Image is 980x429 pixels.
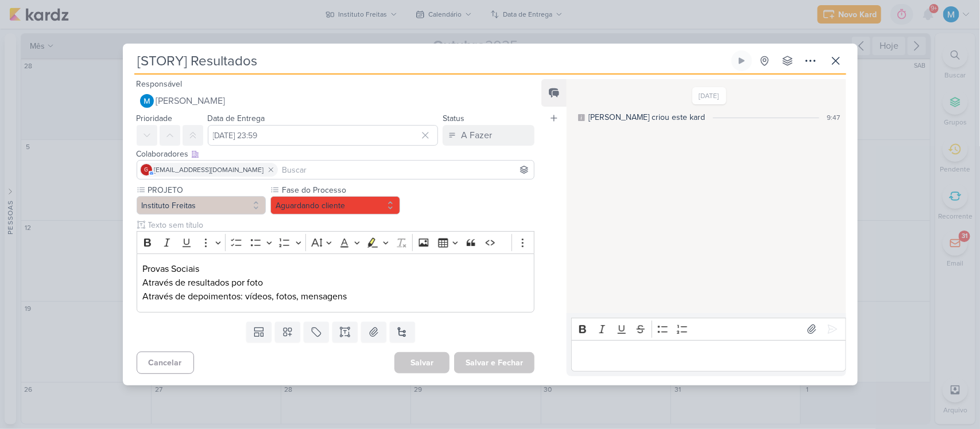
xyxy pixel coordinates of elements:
[142,290,528,303] p: Através de depoimentos: vídeos, fotos, mensagens
[137,148,535,160] div: Colaboradores
[156,94,226,108] span: [PERSON_NAME]
[137,352,194,374] button: Cancelar
[142,276,528,290] p: Através de resultados por foto
[208,114,265,123] label: Data de Entrega
[141,164,152,175] div: giselyrlfreitas@gmail.com
[134,50,729,71] input: Kard Sem Título
[146,219,535,231] input: Texto sem título
[137,231,535,253] div: Editor toolbar
[137,253,535,313] div: Editor editing area: main
[588,111,705,123] div: [PERSON_NAME] criou este kard
[443,125,534,146] button: A Fazer
[208,125,439,146] input: Select a date
[154,165,264,175] span: [EMAIL_ADDRESS][DOMAIN_NAME]
[571,340,846,372] div: Editor editing area: main
[137,79,183,89] label: Responsável
[571,318,846,340] div: Editor toolbar
[142,262,528,276] p: Provas Sociais
[443,114,464,123] label: Status
[137,114,173,123] label: Prioridade
[461,128,492,142] div: A Fazer
[147,184,266,196] label: PROJETO
[270,196,400,214] button: Aguardando cliente
[137,91,535,111] button: [PERSON_NAME]
[144,167,148,173] p: g
[140,94,154,108] img: MARIANA MIRANDA
[827,112,840,123] div: 9:47
[137,196,266,214] button: Instituto Freitas
[280,163,532,177] input: Buscar
[281,184,400,196] label: Fase do Processo
[737,56,746,65] div: Ligar relógio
